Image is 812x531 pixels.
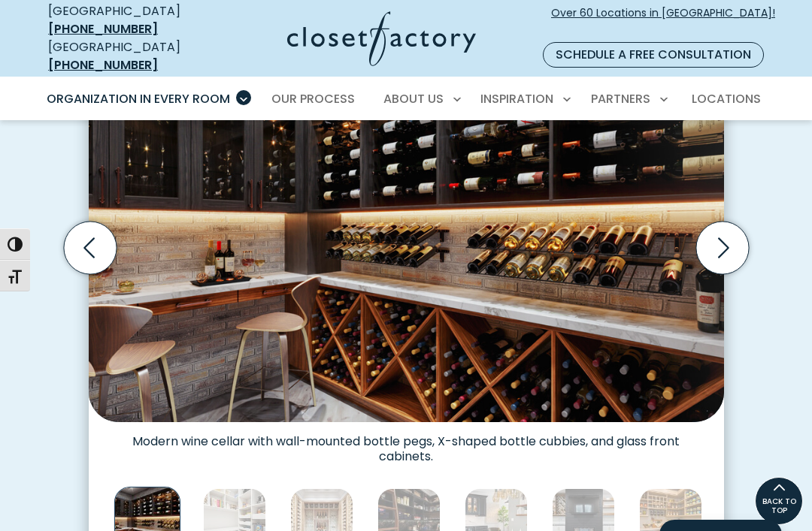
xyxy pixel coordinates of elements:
[383,90,444,107] span: About Us
[271,90,355,107] span: Our Process
[287,11,476,66] img: Closet Factory Logo
[36,78,776,120] nav: Primary Menu
[48,20,158,38] a: [PHONE_NUMBER]
[58,216,123,280] button: Previous slide
[48,56,158,74] a: [PHONE_NUMBER]
[690,216,755,280] button: Next slide
[48,38,212,74] div: [GEOGRAPHIC_DATA]
[48,2,212,38] div: [GEOGRAPHIC_DATA]
[89,32,724,423] img: Modern wine room with black shelving, exposed brick walls, under-cabinet lighting, and marble cou...
[480,90,553,107] span: Inspiration
[89,422,724,464] figcaption: Modern wine cellar with wall-mounted bottle pegs, X-shaped bottle cubbies, and glass front cabinets.
[543,42,764,68] a: Schedule a Free Consultation
[551,5,775,37] span: Over 60 Locations in [GEOGRAPHIC_DATA]!
[756,497,802,515] span: BACK TO TOP
[755,477,803,525] a: BACK TO TOP
[47,90,230,107] span: Organization in Every Room
[692,90,761,107] span: Locations
[591,90,650,107] span: Partners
